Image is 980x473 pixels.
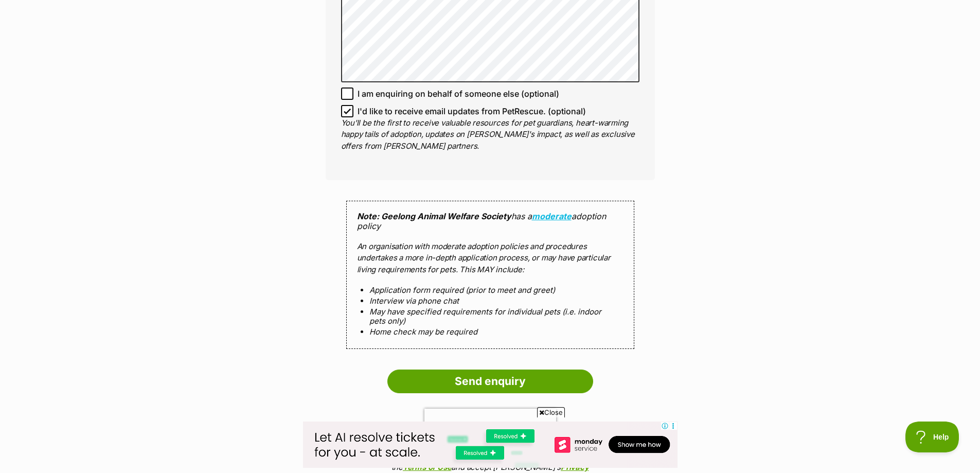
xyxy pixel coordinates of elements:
span: I'd like to receive email updates from PetRescue. (optional) [358,105,586,117]
iframe: Advertisement [303,422,678,468]
input: Send enquiry [387,370,593,393]
a: moderate [532,211,572,221]
p: You'll be the first to receive valuable resources for pet guardians, heart-warming happy tails of... [341,117,639,152]
span: Close [537,407,565,417]
li: Application form required (prior to meet and greet) [369,286,611,294]
li: Interview via phone chat [369,296,611,305]
iframe: reCAPTCHA [424,409,556,440]
li: May have specified requirements for individual pets (i.e. indoor pets only) [369,307,611,325]
div: has a adoption policy [346,201,634,349]
strong: Note: Geelong Animal Welfare Society [357,211,511,221]
span: I am enquiring on behalf of someone else (optional) [358,87,559,100]
p: An organisation with moderate adoption policies and procedures undertakes a more in-depth applica... [357,241,623,276]
li: Home check may be required [369,327,611,336]
iframe: Help Scout Beacon - Open [905,422,959,452]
